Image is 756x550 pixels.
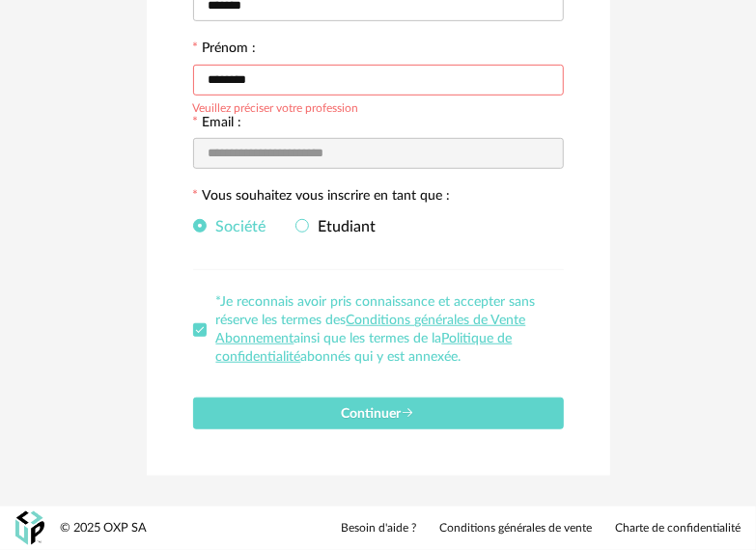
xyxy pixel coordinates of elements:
[60,520,147,536] div: © 2025 OXP SA
[15,511,44,545] img: OXP
[341,521,416,536] a: Besoin d'aide ?
[193,41,257,59] label: Prénom :
[207,219,266,234] span: Société
[193,98,359,114] div: Veuillez préciser votre profession
[193,398,564,429] button: Continuer
[309,219,377,234] span: Etudiant
[216,295,536,364] span: *Je reconnais avoir pris connaissance et accepter sans réserve les termes des ainsi que les terme...
[342,407,415,421] span: Continuer
[439,521,592,536] a: Conditions générales de vente
[193,189,451,206] label: Vous souhaitez vous inscrire en tant que :
[216,314,526,345] a: Conditions générales de Vente Abonnement
[193,116,242,133] label: Email :
[615,521,741,536] a: Charte de confidentialité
